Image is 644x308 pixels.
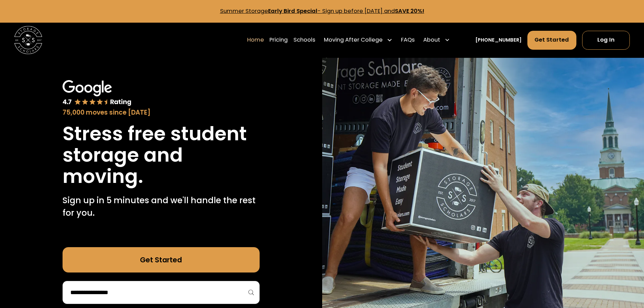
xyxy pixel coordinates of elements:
[395,7,424,15] strong: SAVE 20%!
[63,247,260,273] a: Get Started
[321,30,396,50] div: Moving After College
[63,194,260,219] p: Sign up in 5 minutes and we'll handle the rest for you.
[269,30,288,50] a: Pricing
[63,108,260,117] div: 75,000 moves since [DATE]
[582,31,630,50] a: Log In
[268,7,317,15] strong: Early Bird Special
[63,123,260,187] h1: Stress free student storage and moving.
[527,31,577,50] a: Get Started
[247,30,264,50] a: Home
[63,80,132,106] img: Google 4.7 star rating
[293,30,315,50] a: Schools
[475,37,522,44] a: [PHONE_NUMBER]
[14,26,42,54] img: Storage Scholars main logo
[324,36,383,44] div: Moving After College
[423,36,440,44] div: About
[220,7,424,15] a: Summer StorageEarly Bird Special- Sign up before [DATE] andSAVE 20%!
[401,30,415,50] a: FAQs
[421,30,453,50] div: About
